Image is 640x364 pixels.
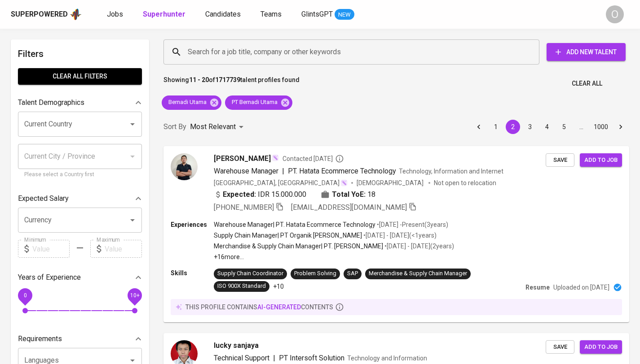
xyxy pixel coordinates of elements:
[18,193,69,204] p: Expected Salary
[260,9,283,20] a: Teams
[190,119,247,135] div: Most Relevant
[143,9,187,20] a: Superhunter
[375,220,448,229] p: • [DATE] - Present ( 3 years )
[190,121,236,132] p: Most Relevant
[335,154,344,163] svg: By Jakarta recruiter
[205,10,241,18] span: Candidates
[107,10,123,18] span: Jobs
[205,9,243,20] a: Candidates
[214,203,274,212] span: [PHONE_NUMBER]
[214,167,278,175] span: Warehouse Manager
[214,189,306,200] div: IDR 15.000.000
[291,203,407,212] span: [EMAIL_ADDRESS][DOMAIN_NAME]
[25,71,135,82] span: Clear All filters
[574,122,588,131] div: …
[214,220,375,229] p: Warehouse Manager | PT. Hatata Ecommerce Technology
[126,214,139,226] button: Open
[130,292,139,299] span: 10+
[540,120,554,134] button: Go to page 4
[335,10,354,19] span: NEW
[282,154,344,163] span: Contacted [DATE]
[162,98,212,107] span: Bernadi Utama
[470,120,629,134] nav: pagination navigation
[214,242,383,251] p: Merchandise & Supply Chain Manager | PT. [PERSON_NAME]
[217,269,283,278] div: Supply Chain Coordinator
[18,68,142,85] button: Clear All filters
[23,292,26,299] span: 0
[332,189,366,200] b: Total YoE:
[369,269,467,278] div: Merchandise & Supply Chain Manager
[214,231,362,240] p: Supply Chain Manager | PT Organik [PERSON_NAME]
[584,342,618,352] span: Add to job
[163,121,186,132] p: Sort By
[584,155,618,165] span: Add to job
[163,146,629,322] a: [PERSON_NAME]Contacted [DATE]Warehouse Manager|PT. Hatata Ecommerce TechnologyTechnology, Informa...
[489,120,503,134] button: Go to page 1
[70,8,82,21] img: app logo
[550,342,570,352] span: Save
[547,43,626,61] button: Add New Talent
[614,120,628,134] button: Go to next page
[553,283,609,292] p: Uploaded on [DATE]
[11,9,68,20] div: Superpowered
[568,75,606,92] button: Clear All
[434,178,496,187] p: Not open to relocation
[279,354,344,362] span: PT Intersoft Solution
[523,120,537,134] button: Go to page 3
[214,252,454,261] p: +16 more ...
[340,179,348,186] img: magic_wand.svg
[550,155,570,165] span: Save
[11,8,82,21] a: Superpoweredapp logo
[260,10,282,18] span: Teams
[18,269,142,286] div: Years of Experience
[162,95,221,110] div: Bernadi Utama
[214,340,259,351] span: lucky sanjaya
[214,153,271,164] span: [PERSON_NAME]
[163,75,300,92] p: Showing of talent profiles found
[347,355,427,362] span: Technology and Information
[185,303,333,312] p: this profile contains contents
[225,95,292,110] div: PT Bernadi Utama
[223,189,256,200] b: Expected:
[32,240,70,258] input: Value
[572,78,602,89] span: Clear All
[171,269,214,277] p: Skills
[189,76,209,83] b: 11 - 20
[288,167,396,175] span: PT. Hatata Ecommerce Technology
[143,10,185,18] b: Superhunter
[383,242,454,251] p: • [DATE] - [DATE] ( 2 years )
[347,269,358,278] div: SAP
[301,10,333,18] span: GlintsGPT
[225,98,283,107] span: PT Bernadi Utama
[171,220,214,229] p: Experiences
[107,9,125,20] a: Jobs
[557,120,571,134] button: Go to page 5
[18,272,81,283] p: Years of Experience
[171,153,198,180] img: 11d7dff99fcb2cabf79ac17f5ea9232e.jpg
[18,330,142,348] div: Requirements
[214,178,348,187] div: [GEOGRAPHIC_DATA], [GEOGRAPHIC_DATA]
[580,153,622,167] button: Add to job
[399,168,503,175] span: Technology, Information and Internet
[18,97,84,108] p: Talent Demographics
[525,283,550,292] p: Resume
[591,120,611,134] button: Go to page 1000
[282,166,284,177] span: |
[105,240,142,258] input: Value
[357,178,425,187] span: [DEMOGRAPHIC_DATA]
[273,282,284,291] p: +10
[18,334,62,344] p: Requirements
[546,153,574,167] button: Save
[606,5,624,23] div: O
[24,170,136,179] p: Please select a Country first
[214,354,269,362] span: Technical Support
[18,94,142,112] div: Talent Demographics
[367,189,375,200] span: 18
[506,120,520,134] button: page 2
[215,76,240,83] b: 1717739
[294,269,336,278] div: Problem Solving
[217,282,266,290] div: ISO 900X Standard
[362,231,437,240] p: • [DATE] - [DATE] ( <1 years )
[554,47,618,58] span: Add New Talent
[18,190,142,208] div: Expected Salary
